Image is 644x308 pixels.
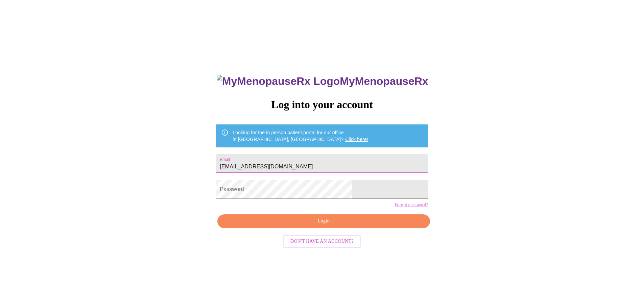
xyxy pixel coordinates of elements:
[283,235,361,248] button: Don't have an account?
[281,238,363,244] a: Don't have an account?
[290,237,354,246] span: Don't have an account?
[345,137,368,142] a: Click here!
[395,202,428,208] a: Forgot password?
[216,98,428,111] h3: Log into your account
[225,217,422,226] span: Login
[233,126,368,145] div: Looking for the in person patient portal for our office in [GEOGRAPHIC_DATA], [GEOGRAPHIC_DATA]?
[217,75,428,88] h3: MyMenopauseRx
[217,75,340,88] img: MyMenopauseRx Logo
[217,214,430,228] button: Login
